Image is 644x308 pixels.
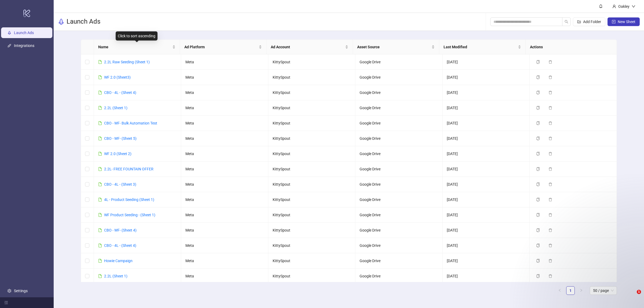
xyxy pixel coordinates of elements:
th: Asset Source [353,40,439,54]
td: [DATE] [442,54,530,70]
th: Ad Platform [180,40,266,54]
td: KittySpout [268,223,356,238]
span: search [565,20,568,24]
td: [DATE] [442,177,530,192]
button: Add Folder [573,17,605,26]
a: 2.2L Raw Seeding (Sheet 1) [104,60,150,64]
span: delete [548,244,552,247]
td: Google Drive [355,177,442,192]
span: file [98,91,102,94]
td: Google Drive [355,269,442,284]
span: user [612,5,616,8]
span: Add Folder [583,20,601,24]
td: Google Drive [355,146,442,162]
td: Google Drive [355,131,442,146]
td: Meta [181,100,268,116]
span: Asset Source [357,44,430,50]
span: Ad Account [271,44,344,50]
span: file [98,60,102,64]
a: 4L - Product Seeding (Sheet 1) [104,197,154,202]
td: Meta [181,253,268,269]
td: Google Drive [355,70,442,85]
td: Google Drive [355,207,442,223]
span: file [98,182,102,186]
span: file [98,259,102,263]
td: KittySpout [268,54,356,70]
span: down [632,5,635,8]
td: [DATE] [442,146,530,162]
span: copy [536,182,540,186]
span: delete [548,167,552,171]
span: file [98,121,102,125]
span: copy [536,228,540,232]
div: Oakley [616,3,632,9]
button: New Sheet [608,17,640,26]
td: Meta [181,85,268,100]
span: copy [536,75,540,79]
td: Meta [181,131,268,146]
th: Ad Account [266,40,353,54]
span: copy [536,213,540,217]
td: KittySpout [268,253,356,269]
span: copy [536,121,540,125]
span: copy [536,106,540,110]
span: delete [548,152,552,156]
span: copy [536,259,540,263]
a: 2.2L- FREE FOUNTAIN OFFER [104,167,153,171]
span: rocket [58,19,64,25]
a: Integrations [14,44,34,48]
td: KittySpout [268,238,356,253]
span: file [98,75,102,79]
a: WF 2.0 (Sheet 2) [104,152,131,156]
td: Google Drive [355,253,442,269]
td: Meta [181,162,268,177]
td: KittySpout [268,100,356,116]
th: Last Modified [439,40,526,54]
td: Google Drive [355,100,442,116]
span: plus-square [612,20,616,24]
td: [DATE] [442,223,530,238]
td: Meta [181,54,268,70]
a: CBO - WF- (Sheet 4) [104,228,137,232]
span: delete [548,75,552,79]
a: CBO - WF- (Sheet 5) [104,136,137,141]
a: 2.2L (Sheet 1) [104,274,127,278]
td: KittySpout [268,269,356,284]
span: file [98,152,102,156]
td: [DATE] [442,238,530,253]
span: file [98,228,102,232]
td: KittySpout [268,146,356,162]
td: Google Drive [355,162,442,177]
span: Name [98,44,171,50]
td: Meta [181,177,268,192]
td: Meta [181,70,268,85]
a: CBO - WF- Bulk Automation Test [104,121,157,125]
span: New Sheet [618,20,635,24]
span: Ad Platform [184,44,258,50]
td: [DATE] [442,116,530,131]
a: WF Product Seeding - (Sheet 1) [104,213,155,217]
td: [DATE] [442,85,530,100]
td: KittySpout [268,207,356,223]
span: file [98,167,102,171]
td: [DATE] [442,162,530,177]
td: Google Drive [355,223,442,238]
td: KittySpout [268,70,356,85]
td: Meta [181,269,268,284]
span: copy [536,167,540,171]
td: KittySpout [268,85,356,100]
span: copy [536,198,540,201]
span: delete [548,198,552,201]
a: 2.2L (Sheet 1) [104,106,127,110]
span: delete [548,137,552,140]
span: copy [536,137,540,140]
span: delete [548,91,552,94]
a: CBO - 4L - (Sheet 4) [104,90,136,95]
td: Google Drive [355,85,442,100]
a: Howie Campaign [104,259,133,263]
td: Meta [181,116,268,131]
td: Meta [181,223,268,238]
a: Settings [14,289,28,293]
span: copy [536,244,540,247]
span: 1 [637,290,641,294]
